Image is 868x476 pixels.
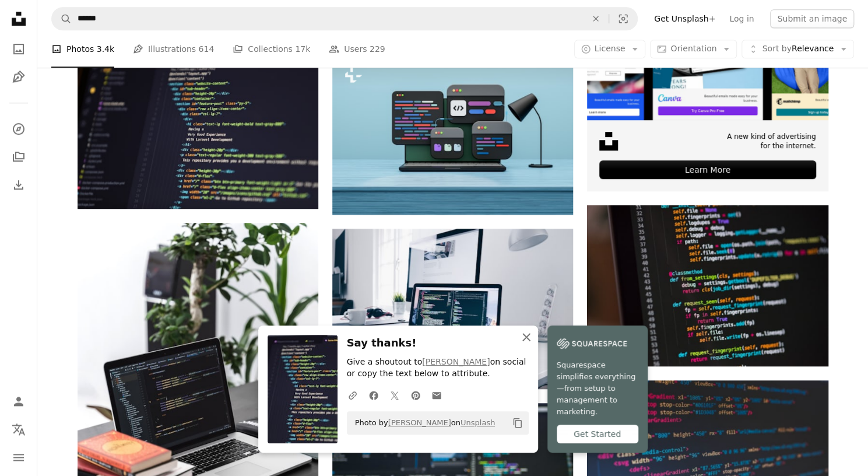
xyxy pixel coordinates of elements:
span: 17k [295,43,310,55]
a: A laptop computer with a bunch of different screens on top of it [332,129,573,139]
div: Learn More [599,160,816,179]
a: Share on Facebook [363,383,384,407]
button: Menu [7,446,30,469]
span: License [595,44,625,53]
button: Search Unsplash [52,8,72,30]
span: A new kind of advertising for the internet. [727,132,816,152]
a: Home — Unsplash [7,7,30,33]
a: Share on Twitter [384,383,405,407]
a: Explore [7,117,30,141]
a: Share over email [426,383,447,407]
span: 229 [370,43,385,55]
img: file-1631678316303-ed18b8b5cb9cimage [599,132,618,150]
img: A laptop computer with a bunch of different screens on top of it [332,54,573,214]
span: Sort by [762,44,791,53]
a: Photos [7,37,30,61]
a: A MacBook with lines of code on its screen on a busy desk [332,303,573,314]
a: Log in [722,9,761,28]
span: Squarespace simplifies everything—from setup to management to marketing. [557,359,638,418]
img: black flat screen computer monitor [78,48,318,208]
a: Unsplash [461,418,495,427]
button: Submit an image [770,9,854,28]
h3: Say thanks! [347,335,529,352]
a: Collections [7,145,30,169]
button: Copy to clipboard [508,413,528,433]
a: [PERSON_NAME] [388,418,451,427]
div: Get Started [557,425,638,443]
img: file-1747939142011-51e5cc87e3c9 [557,335,627,352]
button: Orientation [650,40,737,58]
a: Get Unsplash+ [647,9,722,28]
a: Collections 17k [233,30,310,68]
button: Visual search [609,8,637,30]
img: a computer screen with a bunch of code on it [587,205,828,366]
img: A MacBook with lines of code on its screen on a busy desk [332,229,573,389]
a: Squarespace simplifies everything—from setup to management to marketing.Get Started [547,325,648,453]
span: Orientation [670,44,716,53]
button: License [574,40,646,58]
a: Log in / Sign up [7,390,30,413]
span: 614 [199,43,215,55]
p: Give a shoutout to on social or copy the text below to attribute. [347,356,529,380]
span: Relevance [762,43,834,55]
button: Sort byRelevance [742,40,854,58]
button: Clear [583,8,609,30]
a: Share on Pinterest [405,383,426,407]
span: Photo by on [349,414,496,432]
a: a computer screen with a bunch of code on it [587,281,828,291]
a: Users 229 [329,30,385,68]
a: [PERSON_NAME] [422,357,490,366]
a: macbook pro on black wooden table [78,398,318,408]
a: Illustrations 614 [133,30,214,68]
button: Language [7,418,30,441]
a: Illustrations [7,65,30,89]
a: black flat screen computer monitor [78,123,318,134]
a: Download History [7,173,30,197]
a: lines of HTML codes [587,455,828,466]
form: Find visuals sitewide [51,7,638,30]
